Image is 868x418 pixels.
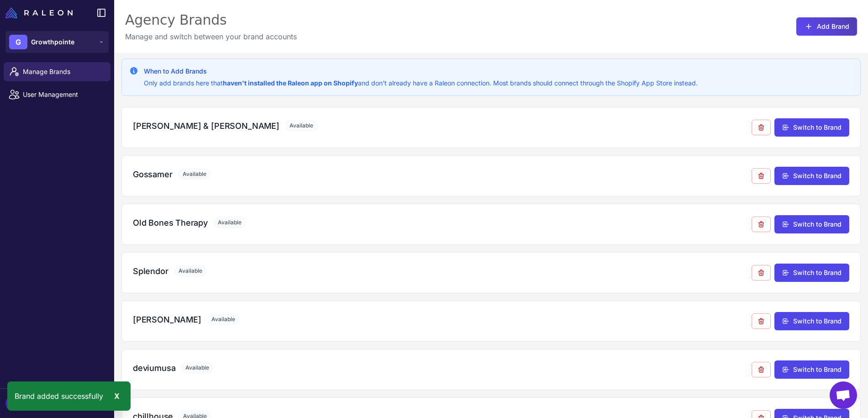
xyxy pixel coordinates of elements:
span: Available [285,120,318,132]
h3: [PERSON_NAME] [133,313,201,326]
span: Available [213,217,246,228]
button: Switch to Brand [774,264,849,282]
button: Remove from agency [752,168,771,184]
span: Manage Brands [23,67,103,77]
h3: Splendor [133,265,168,277]
button: Remove from agency [752,120,771,135]
button: Switch to Brand [774,215,849,233]
img: Raleon Logo [5,7,73,18]
h3: Gossamer [133,168,173,180]
button: Remove from agency [752,313,771,329]
div: SE [5,396,24,411]
span: Available [207,313,240,325]
a: User Management [4,85,110,104]
span: Growthpointe [31,37,74,47]
div: G [9,35,27,49]
h3: [PERSON_NAME] & [PERSON_NAME] [133,120,279,132]
button: Switch to Brand [774,360,849,379]
div: X [110,389,123,403]
span: User Management [23,90,103,100]
button: Remove from agency [752,217,771,232]
button: GGrowthpointe [5,31,109,53]
strong: haven't installed the Raleon app on Shopify [223,79,358,87]
span: Available [181,362,214,374]
button: Switch to Brand [774,312,849,330]
button: Switch to Brand [774,167,849,185]
button: Remove from agency [752,265,771,280]
div: Open chat [830,381,857,409]
a: Manage Brands [4,62,110,81]
span: Available [178,168,211,180]
h3: Old Bones Therapy [133,217,208,229]
div: Brand added successfully [7,381,131,411]
h3: deviumusa [133,362,175,374]
button: Switch to Brand [774,118,849,137]
div: Agency Brands [125,11,297,29]
a: Raleon Logo [5,7,76,18]
p: Manage and switch between your brand accounts [125,31,297,42]
span: Available [174,265,207,277]
h3: When to Add Brands [144,66,698,76]
button: Remove from agency [752,362,771,377]
p: Only add brands here that and don't already have a Raleon connection. Most brands should connect ... [144,78,698,88]
button: Add Brand [796,17,857,36]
